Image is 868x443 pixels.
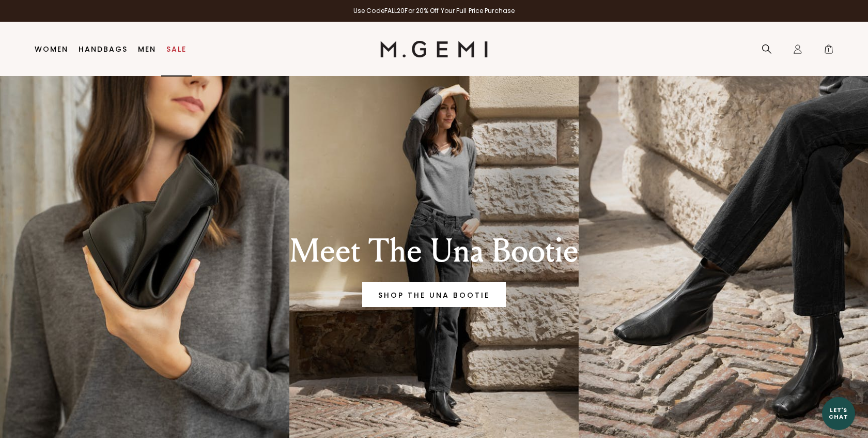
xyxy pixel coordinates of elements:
[380,41,488,57] img: M.Gemi
[35,45,68,53] a: Women
[822,407,855,420] div: Let's Chat
[824,46,834,56] span: 1
[166,45,187,53] a: Sale
[384,6,405,15] strong: FALL20
[138,45,156,53] a: Men
[255,233,613,270] div: Meet The Una Bootie
[362,282,506,307] a: Banner primary button
[79,45,128,53] a: Handbags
